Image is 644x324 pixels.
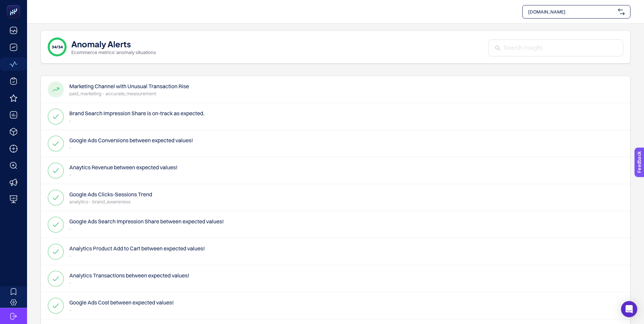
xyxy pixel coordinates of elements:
[52,44,63,50] span: 34/34
[69,117,205,124] p: -
[4,2,26,7] span: Feedback
[495,46,500,51] img: Search Insight
[71,49,156,56] p: Ecommerce metrics' anomaly situations
[69,225,224,232] p: -
[69,198,152,205] p: analytics - brand_awareness
[69,298,174,306] h4: Google Ads Cost between expected values!
[69,217,224,225] h4: Google Ads Search Impression Share between expected values!
[618,8,625,15] img: svg%3e
[621,301,637,317] div: Open Intercom Messenger
[69,109,205,117] h4: Brand Search Impression Share is on-track as expected.
[71,38,131,49] h1: Anomaly Alerts
[528,8,615,15] span: [DOMAIN_NAME]
[504,44,616,53] input: Search Insight
[69,82,189,90] h4: Marketing Channel with Unusual Transaction Rise
[69,271,189,279] h4: Analytics Transactions between expected values!
[69,252,205,259] p: -
[69,90,189,97] p: paid_marketing - accurate_measurement
[69,171,177,178] p: -
[69,136,193,144] h4: Google Ads Conversions between expected values!
[69,190,152,198] h4: Google Ads Clicks-Sessions Trend
[69,163,177,171] h4: Anaytics Revenue between expected values!
[69,279,189,286] p: -
[69,244,205,252] h4: Analytics Product Add to Cart between expected values!
[69,306,174,313] p: -
[69,144,193,151] p: -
